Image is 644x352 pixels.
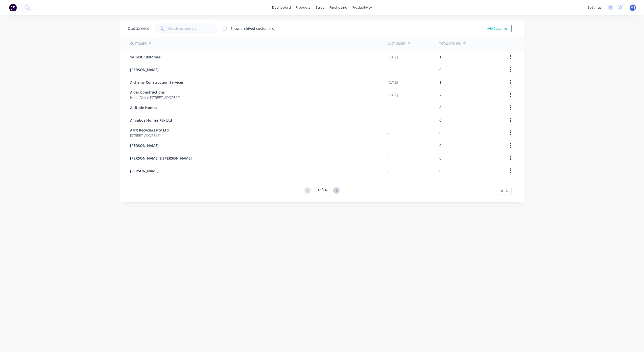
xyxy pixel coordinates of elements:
[130,133,169,138] span: [STREET_ADDRESS]
[585,4,604,11] div: settings
[230,26,274,31] div: Show archived customers
[130,168,159,173] span: [PERSON_NAME]
[130,67,159,72] span: [PERSON_NAME]
[439,54,441,60] div: 1
[500,188,504,193] span: 10
[130,80,184,85] span: Alchemy Construction Services
[388,80,398,85] div: [DATE]
[130,90,180,95] span: Alder Constructions
[388,67,389,72] div: -
[9,4,17,11] img: Factory
[130,156,192,161] span: [PERSON_NAME] & [PERSON_NAME]
[388,41,406,46] div: Last Order
[327,4,350,11] div: purchasing
[631,5,635,10] span: ME
[388,105,389,110] div: -
[439,130,441,136] div: 0
[128,26,149,32] div: Customers
[439,92,441,98] div: 7
[350,4,374,11] div: productivity
[388,156,389,161] div: -
[439,41,461,46] div: Total Orders
[130,105,157,110] span: Altitude Homes
[130,41,147,46] div: Customer
[388,54,398,60] div: [DATE]
[130,127,169,133] span: AMR Recyclers Pty Ltd
[388,143,389,148] div: -
[168,24,218,34] input: Search customers...
[388,92,398,98] div: [DATE]
[388,118,389,123] div: -
[388,168,389,173] div: -
[130,143,159,148] span: [PERSON_NAME]
[388,130,389,136] div: -
[439,156,441,161] div: 0
[439,105,441,110] div: 0
[317,187,327,194] div: 1 of 14
[130,95,180,100] span: Head Office [STREET_ADDRESS]
[270,4,293,11] a: dashboard
[293,4,313,11] div: products
[439,143,441,148] div: 0
[483,25,512,32] button: Add Customer
[439,168,441,173] div: 0
[439,67,441,72] div: 0
[130,54,160,60] span: 1a Test Customer
[313,4,327,11] div: sales
[130,118,172,123] span: Ammbos Homes Pty Ltd
[439,80,441,85] div: 1
[439,118,441,123] div: 0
